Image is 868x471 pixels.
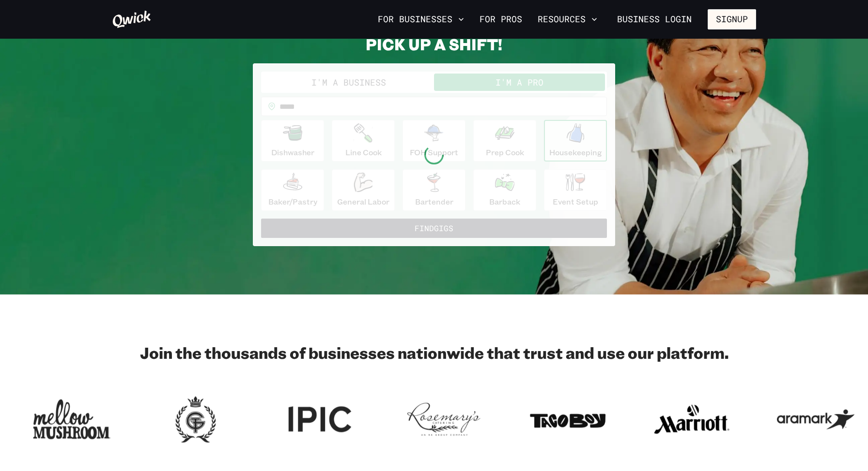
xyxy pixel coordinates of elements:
a: For Pros [476,11,526,28]
button: For Businesses [374,11,468,28]
a: Business Login [609,9,700,29]
img: Logo for Aramark [777,393,854,445]
img: Logo for Georgian Terrace [157,393,234,445]
h2: Join the thousands of businesses nationwide that trust and use our platform. [112,343,756,362]
h2: PICK UP A SHIFT! [253,34,615,54]
img: Logo for Marriott [653,393,730,445]
img: Logo for Rosemary's Catering [405,393,482,445]
button: Signup [708,9,756,29]
img: Logo for Mellow Mushroom [33,393,110,445]
button: Resources [534,11,601,28]
img: Logo for Taco Boy [529,393,606,445]
img: Logo for IPIC [281,393,358,445]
